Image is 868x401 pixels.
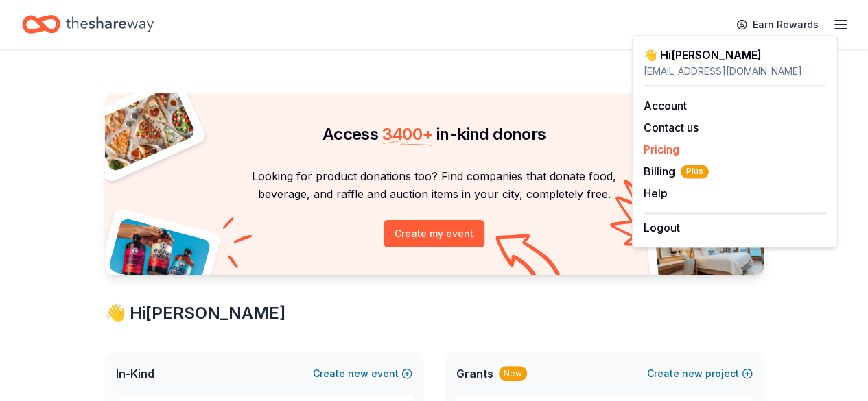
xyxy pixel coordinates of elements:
img: Pizza [89,85,196,173]
div: 👋 Hi [PERSON_NAME] [644,47,826,63]
span: Billing [644,163,709,180]
button: BillingPlus [644,163,709,180]
button: Createnewproject [647,365,753,382]
div: [EMAIL_ADDRESS][DOMAIN_NAME] [644,63,826,80]
button: Createnewevent [313,365,412,382]
span: Plus [681,165,709,178]
button: Contact us [644,119,699,136]
span: Grants [456,365,493,382]
button: Create my event [384,220,484,247]
div: New [499,366,527,381]
button: Help [644,185,668,202]
button: Logout [644,219,680,236]
span: new [348,365,368,382]
a: Earn Rewards [728,12,827,37]
span: In-Kind [116,365,154,382]
img: Curvy arrow [495,234,564,285]
a: Pricing [644,143,679,156]
span: 3400 + [382,124,432,144]
p: Looking for product donations too? Find companies that donate food, beverage, and raffle and auct... [121,167,747,204]
span: Access in-kind donors [322,124,546,144]
a: Home [22,8,154,40]
div: 👋 Hi [PERSON_NAME] [105,302,764,324]
span: new [682,365,703,382]
a: Account [644,99,687,112]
